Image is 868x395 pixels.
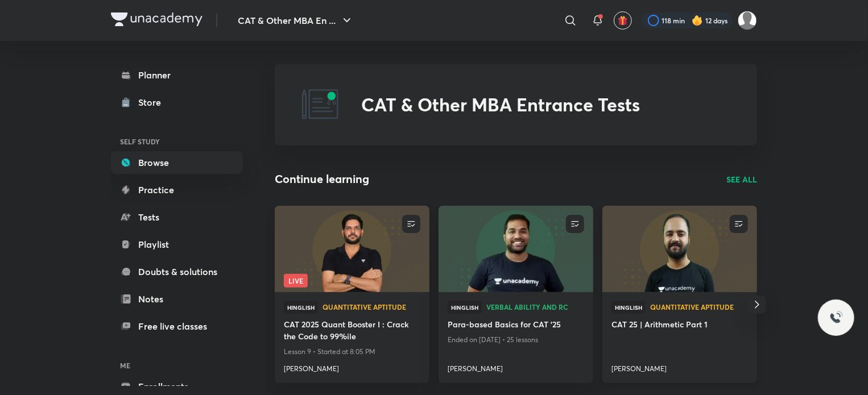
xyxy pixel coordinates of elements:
[284,359,420,374] a: [PERSON_NAME]
[323,303,420,311] a: Quantitative Aptitude
[726,173,757,185] a: SEE ALL
[601,205,758,293] img: new-thumbnail
[692,15,703,26] img: streak
[361,94,640,115] h2: CAT & Other MBA Entrance Tests
[111,288,243,310] a: Notes
[111,315,243,338] a: Free live classes
[602,206,757,292] a: new-thumbnail
[437,205,594,293] img: new-thumbnail
[111,233,243,256] a: Playlist
[275,171,369,188] h2: Continue learning
[611,318,748,332] a: CAT 25 | Arithmetic Part 1
[284,344,420,359] p: Lesson 9 • Started at 8:05 PM
[284,274,308,288] span: Live
[111,13,202,26] img: Company Logo
[448,301,482,314] span: Hinglish
[448,359,584,374] a: [PERSON_NAME]
[273,205,431,293] img: new-thumbnail
[111,151,243,174] a: Browse
[138,95,168,109] div: Store
[111,260,243,283] a: Doubts & solutions
[111,356,243,375] h6: ME
[486,303,584,311] a: Verbal Ability and RC
[448,332,584,347] p: Ended on [DATE] • 25 lessons
[611,301,646,314] span: Hinglish
[111,206,243,228] a: Tests
[618,15,628,26] img: avatar
[111,64,243,86] a: Planner
[323,303,420,310] span: Quantitative Aptitude
[738,11,757,30] img: Aparna Dubey
[284,301,318,314] span: Hinglish
[611,359,748,374] a: [PERSON_NAME]
[650,303,748,311] a: Quantitative Aptitude
[111,13,202,29] a: Company Logo
[111,178,243,201] a: Practice
[231,9,361,32] button: CAT & Other MBA En ...
[650,303,748,310] span: Quantitative Aptitude
[486,303,584,310] span: Verbal Ability and RC
[614,11,632,30] button: avatar
[829,311,843,325] img: ttu
[111,91,243,114] a: Store
[111,132,243,151] h6: SELF STUDY
[448,318,584,332] a: Para-based Basics for CAT '25
[302,86,338,123] img: CAT & Other MBA Entrance Tests
[284,318,420,344] a: CAT 2025 Quant Booster I : Crack the Code to 99%ile
[275,206,429,292] a: new-thumbnailLive
[439,206,593,292] a: new-thumbnail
